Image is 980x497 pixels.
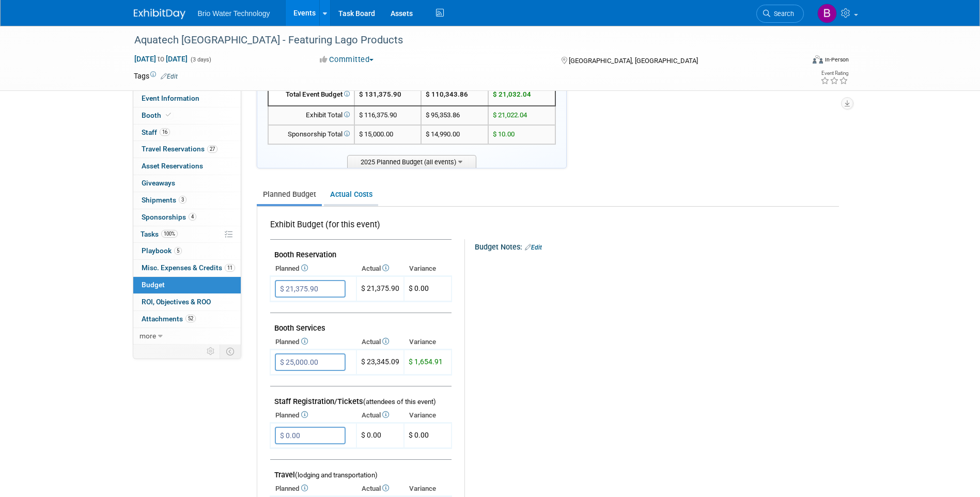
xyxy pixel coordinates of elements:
[356,261,404,276] th: Actual
[359,111,397,119] span: $ 116,375.90
[133,243,241,259] a: Playbook5
[142,263,235,272] span: Misc. Expenses & Credits
[404,408,452,423] th: Variance
[324,185,378,204] a: Actual Costs
[133,141,241,158] a: Travel Reservations27
[421,106,488,125] td: $ 95,353.86
[142,246,182,255] span: Playbook
[225,264,235,272] span: 11
[493,130,515,138] span: $ 10.00
[295,471,378,479] span: (lodging and transportation)
[142,179,175,187] span: Giveaways
[820,71,848,76] div: Event Rating
[142,111,173,119] span: Booth
[134,71,178,81] td: Tags
[161,230,178,238] span: 100%
[133,209,241,226] a: Sponsorships4
[817,4,837,23] img: Brandye Gahagan
[133,311,241,328] a: Attachments52
[404,261,452,276] th: Variance
[270,460,452,482] td: Travel
[179,196,186,204] span: 3
[142,196,186,204] span: Shipments
[141,230,178,238] span: Tasks
[270,386,452,409] td: Staff Registration/Tickets
[270,240,452,262] td: Booth Reservation
[142,315,196,323] span: Attachments
[359,130,393,138] span: $ 15,000.00
[813,55,823,64] img: Format-Inperson.png
[404,482,452,496] th: Variance
[190,56,211,63] span: (3 days)
[356,482,404,496] th: Actual
[493,90,531,98] span: $ 21,032.04
[743,54,849,69] div: Event Format
[409,284,429,292] span: $ 0.00
[270,313,452,335] td: Booth Services
[133,158,241,175] a: Asset Reservations
[356,335,404,349] th: Actual
[404,335,452,349] th: Variance
[421,84,488,106] td: $ 110,343.86
[270,261,356,276] th: Planned
[133,328,241,345] a: more
[133,226,241,243] a: Tasks100%
[475,239,838,253] div: Budget Notes:
[160,128,170,136] span: 16
[825,56,849,64] div: In-Person
[356,423,404,448] td: $ 0.00
[569,57,698,65] span: [GEOGRAPHIC_DATA], [GEOGRAPHIC_DATA]
[363,398,436,406] span: (attendees of this event)
[142,213,196,221] span: Sponsorships
[156,55,166,63] span: to
[139,332,156,340] span: more
[133,260,241,276] a: Misc. Expenses & Credits11
[166,112,171,118] i: Booth reservation complete
[198,9,270,18] span: Brio Water Technology
[142,128,170,136] span: Staff
[356,408,404,423] th: Actual
[356,350,404,375] td: $ 23,345.09
[770,10,794,18] span: Search
[347,155,476,168] span: 2025 Planned Budget (all events)
[133,294,241,310] a: ROI, Objectives & ROO
[131,31,788,50] div: Aquatech [GEOGRAPHIC_DATA] - Featuring Lago Products
[270,482,356,496] th: Planned
[409,431,429,439] span: $ 0.00
[273,90,350,100] div: Total Event Budget
[133,107,241,124] a: Booth
[220,345,241,358] td: Toggle Event Tabs
[202,345,220,358] td: Personalize Event Tab Strip
[185,315,196,322] span: 52
[270,335,356,349] th: Planned
[142,94,199,102] span: Event Information
[421,125,488,144] td: $ 14,990.00
[133,125,241,141] a: Staff16
[133,90,241,107] a: Event Information
[134,9,185,19] img: ExhibitDay
[133,175,241,192] a: Giveaways
[134,54,188,64] span: [DATE] [DATE]
[207,145,217,153] span: 27
[161,73,178,80] a: Edit
[174,247,182,255] span: 5
[270,408,356,423] th: Planned
[142,145,217,153] span: Travel Reservations
[273,111,350,120] div: Exhibit Total
[316,54,378,65] button: Committed
[270,219,447,236] div: Exhibit Budget (for this event)
[133,277,241,293] a: Budget
[133,192,241,209] a: Shipments3
[409,358,443,366] span: $ 1,654.91
[189,213,196,221] span: 4
[756,5,804,23] a: Search
[142,162,203,170] span: Asset Reservations
[525,244,542,251] a: Edit
[493,111,527,119] span: $ 21,022.04
[359,90,401,98] span: $ 131,375.90
[257,185,322,204] a: Planned Budget
[273,130,350,139] div: Sponsorship Total
[142,298,211,306] span: ROI, Objectives & ROO
[142,281,165,289] span: Budget
[361,284,399,292] span: $ 21,375.90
